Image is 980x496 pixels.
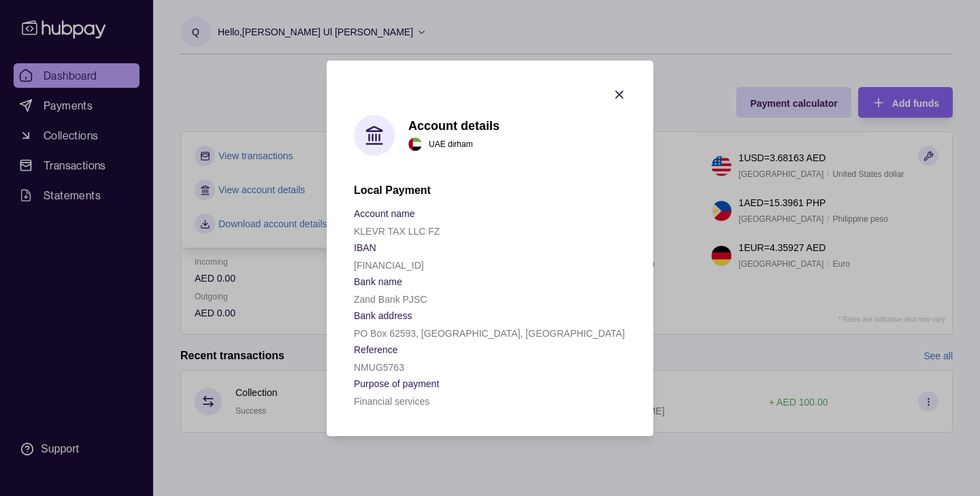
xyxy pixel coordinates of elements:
[408,118,500,133] h1: Account details
[354,378,439,389] p: Purpose of payment
[354,310,412,321] p: Bank address
[429,137,473,152] p: UAE dirham
[354,260,424,271] p: [FINANCIAL_ID]
[354,328,625,339] p: PO Box 62593, [GEOGRAPHIC_DATA], [GEOGRAPHIC_DATA]
[354,183,626,198] h2: Local Payment
[354,226,440,237] p: KLEVR TAX LLC FZ
[354,242,376,253] p: IBAN
[354,362,404,373] p: NMUG5763
[354,276,402,287] p: Bank name
[354,344,398,355] p: Reference
[354,294,427,305] p: Zand Bank PJSC
[354,396,429,407] p: Financial services
[354,208,415,219] p: Account name
[408,137,422,151] img: ae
